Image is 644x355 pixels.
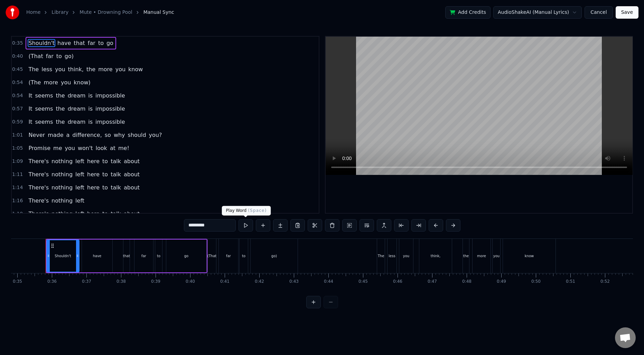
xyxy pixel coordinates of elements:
[47,279,57,284] div: 0:36
[55,253,71,259] div: Shouldn't
[616,6,638,19] button: Save
[207,253,216,259] div: (That
[123,157,140,165] span: about
[324,279,333,284] div: 0:44
[141,253,146,259] div: far
[115,65,126,73] span: you
[428,279,437,284] div: 0:47
[462,279,472,284] div: 0:48
[75,157,85,165] span: left
[67,118,86,126] span: dream
[12,171,23,178] span: 1:11
[12,66,23,73] span: 0:45
[55,105,65,113] span: the
[51,184,73,191] span: nothing
[378,253,384,259] div: The
[43,78,58,86] span: more
[226,253,231,259] div: far
[86,65,96,73] span: the
[64,144,75,152] span: you
[86,210,100,218] span: here
[12,145,23,152] span: 1:05
[157,253,160,259] div: to
[12,158,23,165] span: 1:09
[73,78,91,86] span: know)
[116,279,126,284] div: 0:38
[34,92,54,100] span: seems
[28,92,33,100] span: It
[87,39,96,47] span: far
[431,253,440,259] div: think,
[86,184,100,191] span: here
[12,92,23,99] span: 0:54
[60,78,72,86] span: you
[12,184,23,191] span: 1:14
[118,144,130,152] span: me!
[445,6,491,19] button: Add Credits
[110,157,122,165] span: talk
[109,144,116,152] span: at
[51,210,73,218] span: nothing
[12,79,23,86] span: 0:54
[55,92,65,100] span: the
[75,170,85,178] span: left
[110,184,122,191] span: talk
[106,39,114,47] span: go
[113,131,126,139] span: why
[95,92,126,100] span: impossible
[123,253,130,259] div: that
[393,279,402,284] div: 0:46
[600,279,610,284] div: 0:52
[86,157,100,165] span: here
[128,65,143,73] span: know
[13,279,22,284] div: 0:35
[67,65,84,73] span: think,
[72,131,102,139] span: difference,
[184,253,188,259] div: go
[28,157,49,165] span: There's
[127,131,147,139] span: should
[123,210,140,218] span: about
[220,279,230,284] div: 0:41
[45,52,54,60] span: far
[28,52,44,60] span: (That
[97,39,104,47] span: to
[28,170,49,178] span: There's
[585,6,613,19] button: Cancel
[248,208,267,213] span: ( Space )
[12,132,23,139] span: 1:01
[53,144,63,152] span: me
[12,53,23,60] span: 0:40
[75,197,85,205] span: left
[12,105,23,112] span: 0:57
[123,184,140,191] span: about
[186,279,195,284] div: 0:40
[28,118,33,126] span: It
[123,170,140,178] span: about
[403,253,409,259] div: you
[34,105,54,113] span: seems
[28,144,51,152] span: Promise
[477,253,486,259] div: more
[67,92,86,100] span: dream
[6,6,19,19] img: youka
[110,210,122,218] span: talk
[531,279,541,284] div: 0:50
[104,131,112,139] span: so
[80,9,132,16] a: Mute • Drowning Pool
[566,279,575,284] div: 0:51
[86,170,100,178] span: here
[289,279,299,284] div: 0:43
[75,210,85,218] span: left
[52,9,68,16] a: Library
[525,253,534,259] div: know
[97,65,113,73] span: more
[77,144,94,152] span: won't
[102,210,109,218] span: to
[28,105,33,113] span: It
[497,279,506,284] div: 0:49
[87,92,93,100] span: is
[12,40,23,47] span: 0:35
[28,210,49,218] span: There's
[64,52,74,60] span: go)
